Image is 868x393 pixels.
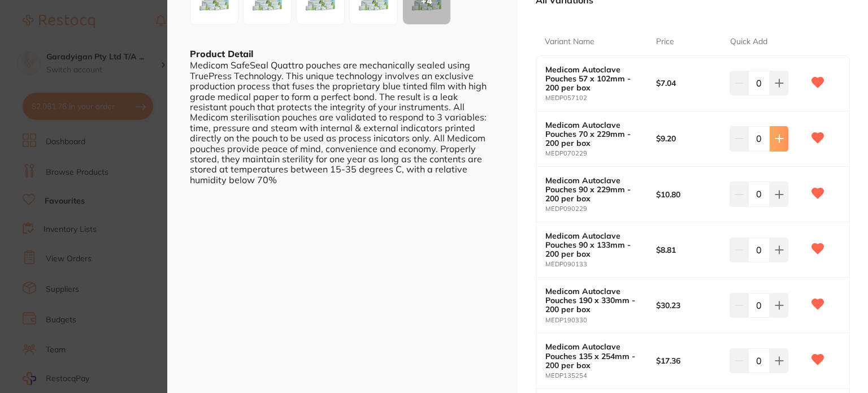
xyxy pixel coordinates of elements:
b: $7.04 [656,79,722,88]
p: Variant Name [545,36,594,47]
b: Medicom Autoclave Pouches 135 x 254mm - 200 per box [545,342,645,369]
b: Medicom Autoclave Pouches 70 x 229mm - 200 per box [545,120,645,148]
small: MEDP090229 [545,205,656,213]
b: Medicom Autoclave Pouches 190 x 330mm - 200 per box [545,287,645,314]
small: MEDP070229 [545,150,656,157]
p: Price [656,36,674,47]
b: Medicom Autoclave Pouches 57 x 102mm - 200 per box [545,65,645,92]
b: $17.36 [656,356,722,365]
p: Quick Add [730,36,767,47]
div: Medicom SafeSeal Quattro pouches are mechanically sealed using TruePress Technology. This unique ... [190,60,495,185]
b: Medicom Autoclave Pouches 90 x 229mm - 200 per box [545,176,645,203]
small: MEDP090133 [545,261,656,268]
b: $30.23 [656,301,722,310]
b: $8.81 [656,245,722,254]
small: MEDP135254 [545,372,656,379]
b: Medicom Autoclave Pouches 90 x 133mm - 200 per box [545,231,645,258]
b: $10.80 [656,190,722,199]
small: MEDP057102 [545,94,656,102]
b: $9.20 [656,134,722,143]
b: Product Detail [190,48,253,59]
small: MEDP190330 [545,317,656,324]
